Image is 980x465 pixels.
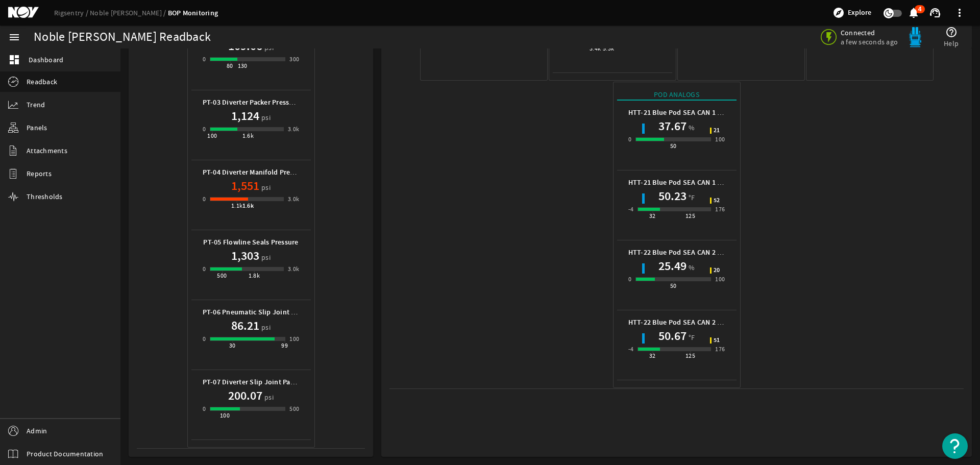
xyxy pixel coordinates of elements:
[203,167,307,177] b: PT-04 Diverter Manifold Pressure
[231,248,259,264] h1: 1,303
[231,178,259,194] h1: 1,551
[685,351,695,361] div: 125
[168,8,218,18] a: BOP Monitoring
[220,410,230,421] div: 100
[289,404,299,414] div: 500
[203,307,319,317] b: PT-06 Pneumatic Slip Joint Pressure
[908,7,920,19] mat-icon: notifications
[628,344,634,354] div: -4
[628,134,631,144] div: 0
[687,262,695,273] span: %
[289,334,299,344] div: 100
[288,194,300,204] div: 3.0k
[231,201,243,211] div: 1.1k
[687,192,695,203] span: °F
[203,264,206,274] div: 0
[281,340,288,351] div: 99
[945,26,958,38] mat-icon: help_outline
[649,211,656,221] div: 32
[649,351,656,361] div: 32
[828,5,875,21] button: Explore
[905,27,925,47] img: Bluepod.svg
[90,8,168,17] a: Noble [PERSON_NAME]
[27,100,45,110] span: Trend
[262,392,274,402] span: psi
[628,178,758,187] b: HTT-21 Blue Pod SEA CAN 1 Temperature
[203,97,300,107] b: PT-03 Diverter Packer Pressure
[203,334,206,344] div: 0
[228,387,262,404] h1: 200.07
[203,194,206,204] div: 0
[841,28,898,37] span: Connected
[203,404,206,414] div: 0
[658,328,687,344] h1: 50.67
[259,252,271,262] span: psi
[259,322,271,332] span: psi
[203,377,365,387] b: PT-07 Diverter Slip Joint Packer Hydraulic Pressure
[27,145,67,156] span: Attachments
[714,267,720,274] span: 20
[29,55,63,65] span: Dashboard
[203,54,206,64] div: 0
[34,32,211,42] div: Noble [PERSON_NAME] Readback
[288,264,300,274] div: 3.0k
[908,8,919,18] button: 4
[658,118,687,134] h1: 37.67
[628,248,748,257] b: HTT-22 Blue Pod SEA CAN 2 Humidity
[242,201,254,211] div: 1.6k
[628,274,631,284] div: 0
[238,61,248,71] div: 130
[832,7,845,19] mat-icon: explore
[929,7,941,19] mat-icon: support_agent
[628,204,634,214] div: -4
[658,258,687,274] h1: 25.49
[848,8,871,18] span: Explore
[670,141,677,151] div: 50
[617,89,737,101] div: Pod Analogs
[685,211,695,221] div: 125
[715,344,725,354] div: 176
[603,43,615,54] div: 5.3k
[944,38,959,48] span: Help
[54,8,90,17] a: Rigsentry
[217,271,227,281] div: 500
[590,43,601,54] div: 3.4k
[670,281,677,291] div: 50
[942,433,968,459] button: Open Resource Center
[687,332,695,342] span: °F
[249,271,260,281] div: 1.8k
[714,198,720,204] span: 52
[8,54,20,66] mat-icon: dashboard
[628,317,758,327] b: HTT-22 Blue Pod SEA CAN 2 Temperature
[27,77,57,87] span: Readback
[714,337,720,344] span: 51
[259,112,271,123] span: psi
[27,123,47,133] span: Panels
[229,340,236,351] div: 30
[8,31,20,43] mat-icon: menu
[27,168,52,179] span: Reports
[231,317,259,334] h1: 86.21
[714,128,720,134] span: 21
[288,124,300,134] div: 3.0k
[259,182,271,192] span: psi
[203,237,298,247] b: PT-05 Flowline Seals Pressure
[715,204,725,214] div: 176
[687,123,695,133] span: %
[715,134,725,144] div: 100
[27,191,63,202] span: Thresholds
[227,61,233,71] div: 80
[841,37,898,46] span: a few seconds ago
[27,426,47,436] span: Admin
[715,274,725,284] div: 100
[207,131,217,141] div: 100
[658,188,687,204] h1: 50.23
[203,124,206,134] div: 0
[231,108,259,124] h1: 1,124
[242,131,254,141] div: 1.6k
[628,108,748,117] b: HTT-21 Blue Pod SEA CAN 1 Humidity
[947,1,972,25] button: more_vert
[289,54,299,64] div: 300
[27,449,103,459] span: Product Documentation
